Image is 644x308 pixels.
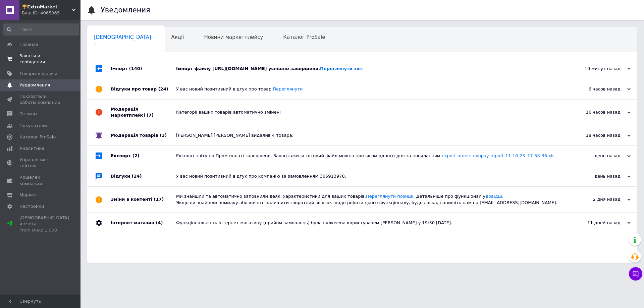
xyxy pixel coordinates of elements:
[19,71,57,77] span: Товары и услуги
[19,42,38,48] span: Главная
[176,153,563,159] div: Експорт звіту по Пром-оплаті завершено. Завантажити готовий файл можна протягом одного дня за пос...
[176,220,563,226] div: Функціональність інтернет-магазину (прийом замовлень) була включена користувачем [PERSON_NAME] у ...
[442,153,554,158] a: export-orders-evopay-report-11-10-25_17-58-36.xls
[22,4,72,10] span: 🏆𝗘𝘅𝘁𝗿𝗼𝗠𝗮𝗿𝗸𝗲𝘁
[563,153,631,159] div: день назад
[129,66,142,71] span: (140)
[176,66,563,72] div: Імпорт файлу [URL][DOMAIN_NAME] успішно завершено.
[19,145,44,151] span: Аналитика
[176,173,563,179] div: У вас новий позитивний відгук про компанію за замовленням 365913978.
[563,86,631,92] div: 6 часов назад
[111,100,176,125] div: Модерація маркетплейсі
[111,125,176,145] div: Модерація товарів
[19,174,62,186] span: Кошелек компании
[19,227,69,233] div: Prom микс 1 000
[320,66,363,71] a: Переглянути звіт
[563,220,631,226] div: 11 дней назад
[111,166,176,186] div: Відгуки
[19,82,50,88] span: Уведомления
[132,174,142,179] span: (24)
[563,132,631,138] div: 18 часов назад
[19,157,62,169] span: Управление сайтом
[176,132,563,138] div: [PERSON_NAME] [PERSON_NAME] видалив 4 товара.
[3,23,79,36] input: Поиск
[563,173,631,179] div: день назад
[111,213,176,233] div: Інтернет магазин
[111,79,176,99] div: Відгуки про товар
[19,203,44,209] span: Настройки
[563,66,631,72] div: 10 минут назад
[94,42,151,47] span: 1
[629,267,642,281] button: Чат с покупателем
[176,193,563,205] div: Ми знайшли та автоматично заповнили деякі характеристики для ваших товарів. . Детальніше про функ...
[111,59,176,79] div: Імпорт
[154,197,164,202] span: (17)
[283,34,325,40] span: Каталог ProSale
[19,111,37,117] span: Отзывы
[158,86,168,91] span: (24)
[19,94,62,106] span: Показатели работы компании
[171,34,184,40] span: Акції
[485,194,502,199] a: довідці
[204,34,263,40] span: Новини маркетплейсу
[366,194,413,199] a: Переглянути позиції
[156,220,163,225] span: (4)
[160,133,167,138] span: (3)
[563,196,631,202] div: 2 дня назад
[111,187,176,212] div: Зміни в контенті
[19,134,56,140] span: Каталог ProSale
[19,123,47,129] span: Покупатели
[19,215,69,233] span: [DEMOGRAPHIC_DATA] и счета
[563,109,631,115] div: 16 часов назад
[101,6,150,14] h1: Уведомления
[132,153,140,158] span: (2)
[19,192,37,198] span: Маркет
[22,10,80,16] div: Ваш ID: 4065065
[111,146,176,166] div: Експорт
[19,53,62,65] span: Заказы и сообщения
[273,86,303,91] a: Переглянути
[147,113,154,118] span: (7)
[94,34,151,40] span: [DEMOGRAPHIC_DATA]
[176,109,563,115] div: Категорії ваших товарів автоматично змінені
[176,86,563,92] div: У вас новий позитивний відгук про товар.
